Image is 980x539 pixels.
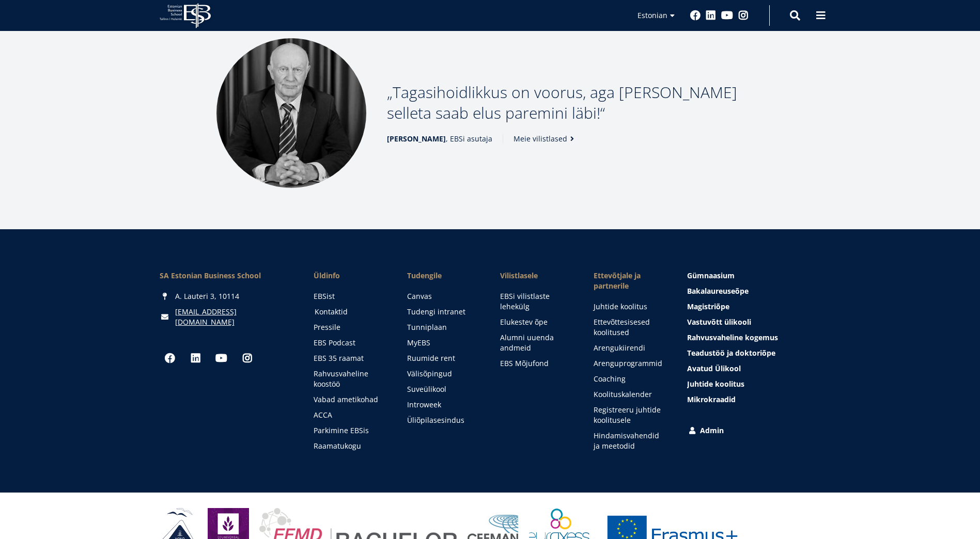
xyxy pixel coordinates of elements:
a: Canvas [407,291,480,302]
a: Rahvusvaheline koostöö [314,369,386,389]
a: EBSi vilistlaste lehekülg [500,291,573,312]
a: Parkimine EBSis [314,425,386,436]
a: Youtube [211,348,232,369]
a: Ettevõttesisesed koolitused [594,317,666,338]
a: Välisõpingud [407,369,480,379]
span: Bakalaureuseõpe [687,286,749,296]
img: Madis Habakuk [216,38,366,188]
a: EBS Podcast [314,338,386,348]
a: Magistriõpe [687,302,820,312]
a: EBS Mõjufond [500,358,573,369]
a: Arenguprogrammid [594,358,666,369]
a: Arengukiirendi [594,343,666,353]
a: Koolituskalender [594,389,666,400]
a: Facebook [160,348,180,369]
a: Meie vilistlased [514,134,578,144]
a: Facebook [690,10,701,21]
span: Avatud Ülikool [687,363,741,373]
a: Pressile [314,322,386,332]
a: EBS 35 raamat [314,353,386,363]
a: [EMAIL_ADDRESS][DOMAIN_NAME] [175,307,293,327]
a: Coaching [594,374,666,384]
span: Mikrokraadid [687,394,736,404]
span: Gümnaasium [687,271,735,280]
a: Mikrokraadid [687,394,820,405]
span: Vilistlasele [500,271,573,281]
a: Instagram [237,348,258,369]
span: Vastuvõtt ülikooli [687,317,751,327]
a: Kontaktid [315,307,387,317]
a: Tudengile [407,271,480,281]
span: , EBSi asutaja [387,134,492,144]
a: Alumni uuenda andmeid [500,332,573,353]
a: Tunniplaan [407,322,480,332]
a: EBSist [314,291,386,302]
a: ACCA [314,410,386,420]
a: Gümnaasium [687,271,820,281]
span: Rahvusvaheline kogemus [687,332,778,342]
span: Ettevõtjale ja partnerile [594,271,666,291]
a: Üliõpilasesindus [407,415,480,425]
a: Rahvusvaheline kogemus [687,332,820,343]
a: Linkedin [706,10,716,21]
div: A. Lauteri 3, 10114 [160,291,293,302]
a: MyEBS [407,338,480,348]
span: Magistriõpe [687,302,729,311]
strong: [PERSON_NAME] [387,134,446,144]
a: Vastuvõtt ülikooli [687,317,820,327]
a: Vabad ametikohad [314,394,386,405]
a: Tudengi intranet [407,307,480,317]
a: Avatud Ülikool [687,363,820,374]
span: Juhtide koolitus [687,379,744,389]
a: Ruumide rent [407,353,480,363]
a: Juhtide koolitus [687,379,820,389]
a: Elukestev õpe [500,317,573,327]
a: Registreeru juhtide koolitusele [594,405,666,425]
span: Teadustöö ja doktoriõpe [687,348,775,358]
p: Tagasihoidlikkus on voorus, aga [PERSON_NAME] selleta saab elus paremini läbi! [387,82,764,123]
a: Suveülikool [407,384,480,394]
a: Teadustöö ja doktoriõpe [687,348,820,358]
a: Raamatukogu [314,441,386,451]
a: Hindamisvahendid ja meetodid [594,431,666,451]
a: Instagram [738,10,749,21]
span: Üldinfo [314,271,386,281]
a: Admin [687,425,820,436]
a: Introweek [407,400,480,410]
a: Linkedin [185,348,206,369]
a: Juhtide koolitus [594,302,666,312]
a: Youtube [721,10,733,21]
a: Bakalaureuseõpe [687,286,820,296]
div: SA Estonian Business School [160,271,293,281]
